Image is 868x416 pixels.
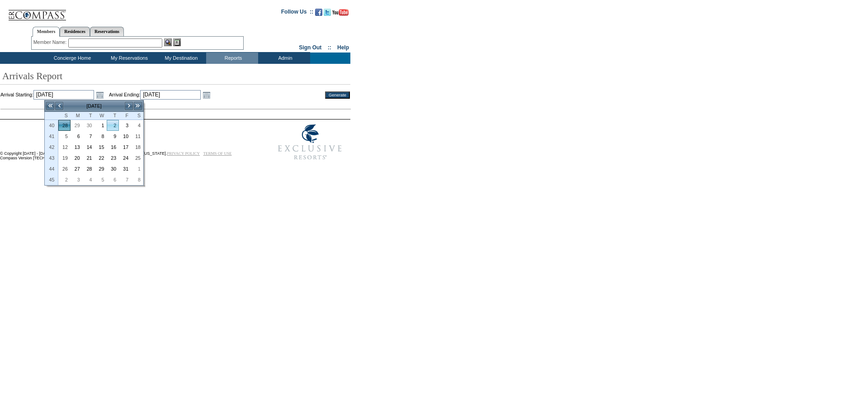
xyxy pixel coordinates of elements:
th: 44 [45,163,58,174]
td: Friday, November 07, 2025 [119,174,131,185]
td: Tuesday, October 07, 2025 [83,131,95,142]
td: Admin [258,53,310,64]
td: Concierge Home [40,53,102,64]
td: My Reservations [102,53,154,64]
td: Follow Us :: [281,8,313,19]
a: PRIVACY POLICY [167,151,200,156]
td: Thursday, October 30, 2025 [107,163,119,174]
a: 4 [132,120,143,130]
td: Arrival Starting: Arrival Ending: [0,90,313,100]
th: 42 [45,142,58,153]
a: 1 [132,164,143,174]
td: Friday, October 10, 2025 [119,131,131,142]
td: Saturday, October 18, 2025 [131,142,143,153]
th: Thursday [107,112,119,120]
th: Saturday [131,112,143,120]
a: 28 [83,164,94,174]
td: Reports [206,53,258,64]
th: Sunday [58,112,71,120]
a: 25 [132,153,143,163]
td: Monday, September 29, 2025 [71,120,83,131]
td: Monday, October 20, 2025 [71,153,83,163]
a: 8 [95,131,107,141]
a: 17 [119,142,131,152]
td: Saturday, October 25, 2025 [131,153,143,163]
th: 41 [45,131,58,142]
a: Open the calendar popup. [95,90,105,100]
a: 3 [71,175,82,185]
img: Exclusive Resorts [269,120,350,165]
td: Thursday, November 06, 2025 [107,174,119,185]
a: 1 [95,120,107,130]
img: View [164,38,172,46]
td: Sunday, October 12, 2025 [58,142,71,153]
a: 12 [59,142,70,152]
td: Tuesday, October 14, 2025 [83,142,95,153]
td: Thursday, October 23, 2025 [107,153,119,163]
div: Member Name: [33,38,68,46]
td: Thursday, October 02, 2025 [107,120,119,131]
a: 6 [107,175,118,185]
td: Monday, October 06, 2025 [71,131,83,142]
img: Follow us on Twitter [324,9,331,16]
a: 7 [119,175,131,185]
td: Wednesday, October 01, 2025 [95,120,107,131]
img: Compass Home [8,2,66,21]
a: 22 [95,153,107,163]
a: 4 [83,175,94,185]
td: Monday, October 13, 2025 [71,142,83,153]
th: Wednesday [95,112,107,120]
a: 27 [71,164,82,174]
a: 5 [95,175,107,185]
td: Tuesday, October 21, 2025 [83,153,95,163]
a: TERMS OF USE [203,151,232,156]
td: Friday, October 31, 2025 [119,163,131,174]
td: Sunday, November 02, 2025 [58,174,71,185]
td: Wednesday, October 29, 2025 [95,163,107,174]
th: Monday [71,112,83,120]
td: Sunday, October 19, 2025 [58,153,71,163]
a: 31 [119,164,131,174]
td: Thursday, October 16, 2025 [107,142,119,153]
a: 13 [71,142,82,152]
td: Wednesday, October 15, 2025 [95,142,107,153]
img: Subscribe to our YouTube Channel [332,9,349,16]
a: 7 [83,131,94,141]
th: 43 [45,153,58,163]
a: Members [33,27,60,37]
a: 30 [107,164,118,174]
th: 40 [45,120,58,131]
td: Tuesday, November 04, 2025 [83,174,95,185]
img: Become our fan on Facebook [315,9,322,16]
a: 2 [59,175,70,185]
a: Subscribe to our YouTube Channel [332,11,349,17]
input: Generate [325,91,350,99]
a: << [46,101,55,110]
td: Saturday, October 04, 2025 [131,120,143,131]
a: 3 [119,120,131,130]
td: [DATE] [64,101,124,111]
a: Residences [60,27,90,36]
td: Friday, October 03, 2025 [119,120,131,131]
td: Wednesday, October 08, 2025 [95,131,107,142]
td: Saturday, November 01, 2025 [131,163,143,174]
a: 11 [132,131,143,141]
a: 29 [95,164,107,174]
td: My Destination [154,53,206,64]
td: Sunday, October 05, 2025 [58,131,71,142]
td: Tuesday, October 28, 2025 [83,163,95,174]
a: Reservations [90,27,124,36]
a: 19 [59,153,70,163]
a: Open the calendar popup. [202,90,212,100]
th: Friday [119,112,131,120]
a: < [55,101,64,110]
a: 26 [59,164,70,174]
a: 10 [119,131,131,141]
td: Friday, October 24, 2025 [119,153,131,163]
a: 30 [83,120,94,130]
th: 45 [45,174,58,185]
a: 6 [71,131,82,141]
td: Thursday, October 09, 2025 [107,131,119,142]
a: Follow us on Twitter [324,11,331,17]
td: Wednesday, November 05, 2025 [95,174,107,185]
